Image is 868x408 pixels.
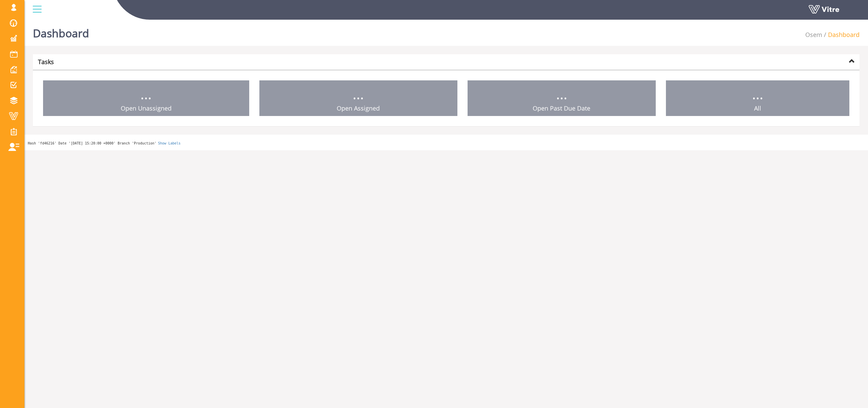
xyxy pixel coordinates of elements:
span: Open Past Due Date [533,104,590,112]
a: Osem [805,31,822,39]
a: ... Open Assigned [259,80,458,116]
span: ... [353,84,364,103]
span: ... [140,84,152,103]
span: All [754,104,761,112]
a: ... Open Past Due Date [468,80,656,116]
span: ... [556,84,567,103]
a: ... All [666,80,850,116]
span: Open Unassigned [121,104,172,112]
span: Hash 'fd46216' Date '[DATE] 15:20:00 +0000' Branch 'Production' [28,141,156,145]
a: ... Open Unassigned [43,80,249,116]
strong: Tasks [38,58,54,66]
h1: Dashboard [33,17,89,46]
a: Show Labels [158,141,180,145]
li: Dashboard [822,31,860,39]
span: Open Assigned [337,104,380,112]
span: ... [752,84,763,103]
